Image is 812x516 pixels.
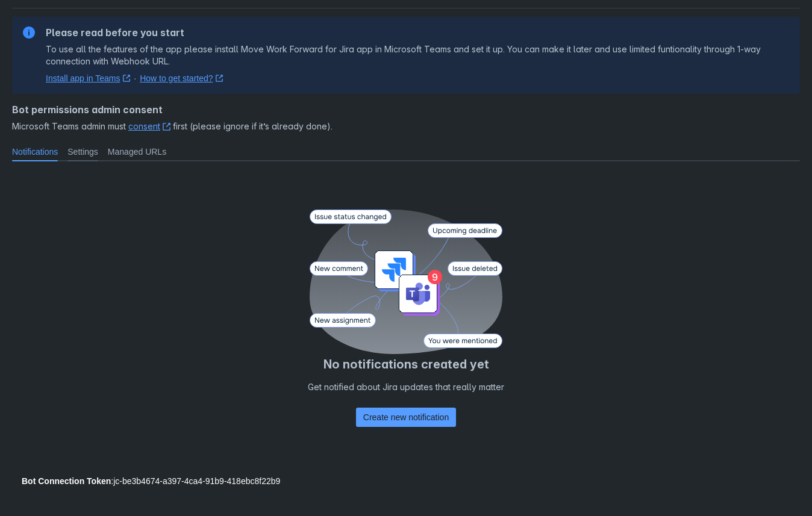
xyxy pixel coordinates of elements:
span: information [22,25,36,40]
a: Install app in Teams [46,72,130,84]
h2: Please read before you start [46,26,790,39]
h4: No notifications created yet [308,357,504,371]
span: Microsoft Teams admin must first (please ignore if it’s already done). [12,120,800,132]
div: Button group [356,408,456,427]
span: Create new notification [363,408,449,427]
p: Get notified about Jira updates that really matter [308,381,504,393]
span: Notifications [12,146,58,158]
a: consent [128,121,170,131]
button: Create new notification [356,408,456,427]
div: : jc-be3b4674-a397-4ca4-91b9-418ebc8f22b9 [22,475,790,487]
h4: Bot permissions admin consent [12,104,800,116]
strong: Bot Connection Token [22,476,111,486]
span: Settings [67,146,98,158]
span: Managed URLs [108,146,166,158]
p: To use all the features of the app please install Move Work Forward for Jira app in Microsoft Tea... [46,43,790,67]
a: How to get started? [140,72,223,84]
